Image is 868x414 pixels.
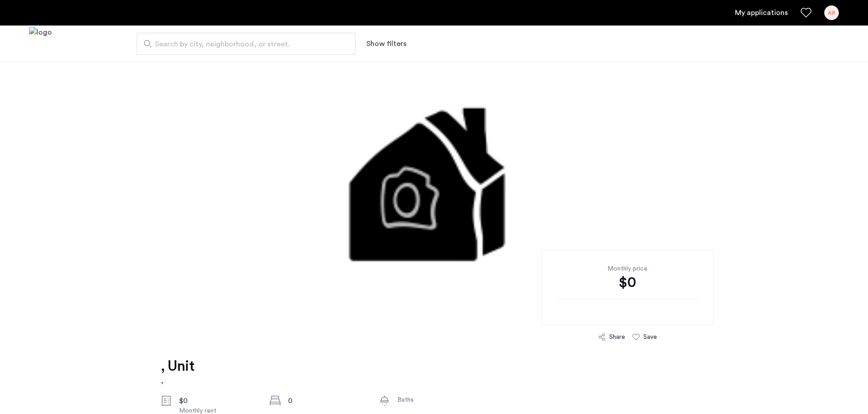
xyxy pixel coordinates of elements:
div: AB [824,5,839,20]
button: Show or hide filters [366,38,406,49]
a: , Unit, [161,357,194,386]
h1: , Unit [161,357,194,375]
a: My application [735,7,788,18]
h2: , [161,375,194,386]
input: Apartment Search [137,33,355,55]
div: $0 [556,273,699,291]
div: 0 [288,395,365,406]
img: 1.gif [156,62,712,335]
a: Cazamio logo [29,27,52,61]
div: Baths [397,395,474,404]
a: Favorites [801,7,812,18]
span: Search by city, neighborhood, or street. [155,39,330,50]
div: Monthly price [556,264,699,273]
img: logo [29,27,52,61]
div: $0 [179,395,256,406]
div: Share [609,332,625,342]
div: Save [643,332,657,342]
